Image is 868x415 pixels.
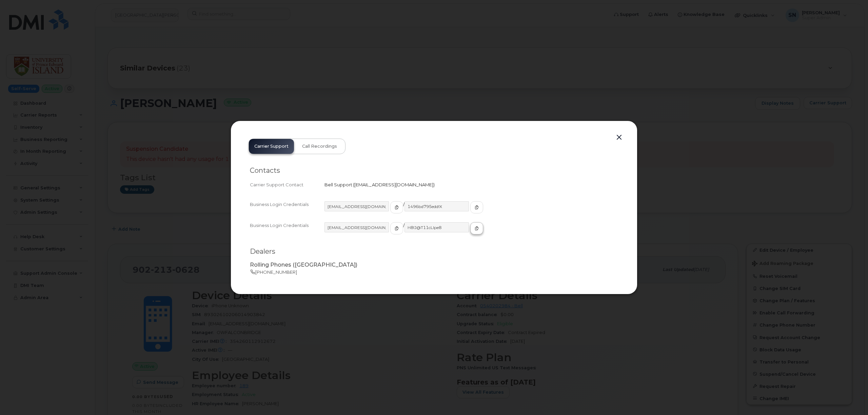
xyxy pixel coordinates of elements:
span: Call Recordings [302,144,337,149]
h2: Dealers [250,247,618,256]
div: Carrier Support Contact [250,182,324,188]
div: Business Login Credentials [250,222,324,241]
span: [EMAIL_ADDRESS][DOMAIN_NAME] [354,182,433,187]
button: copy to clipboard [390,222,403,234]
p: [PHONE_NUMBER] [250,269,618,275]
div: / [324,222,618,241]
span: Bell Support [324,182,352,187]
button: copy to clipboard [470,201,483,213]
button: copy to clipboard [470,222,483,234]
div: Business Login Credentials [250,201,324,220]
div: / [324,201,618,220]
h2: Contacts [250,166,618,175]
button: copy to clipboard [390,201,403,213]
p: Rolling Phones ([GEOGRAPHIC_DATA]) [250,261,618,269]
